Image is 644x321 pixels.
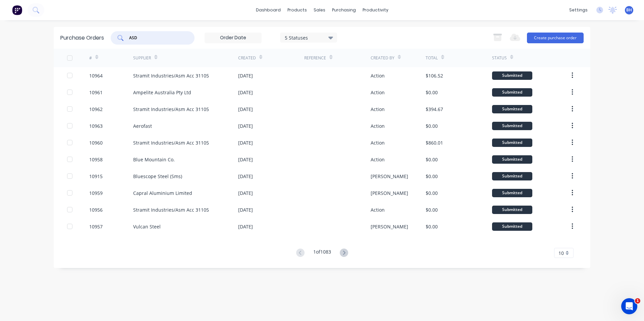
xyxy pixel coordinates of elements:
span: 1 [635,298,640,304]
button: Create purchase order [527,33,584,43]
div: $0.00 [426,190,438,197]
div: Blue Mountain Co. [133,156,175,163]
div: $0.00 [426,173,438,180]
div: Submitted [492,172,532,180]
div: Submitted [492,206,532,214]
div: [DATE] [238,89,253,96]
div: $0.00 [426,223,438,230]
div: $0.00 [426,156,438,163]
div: 10956 [89,206,103,213]
div: 1 of 1083 [313,248,331,258]
div: products [284,5,310,15]
a: dashboard [253,5,284,15]
div: # [89,55,92,61]
div: [DATE] [238,206,253,213]
div: Ampelite Australia Pty Ltd [133,89,191,96]
div: 10958 [89,156,103,163]
div: $0.00 [426,122,438,129]
div: Created By [371,55,394,61]
input: Order Date [205,33,261,43]
div: 10961 [89,89,103,96]
div: Reference [304,55,326,61]
div: $106.52 [426,72,443,79]
div: 10957 [89,223,103,230]
div: Supplier [133,55,151,61]
iframe: Intercom live chat [621,298,637,314]
img: Factory [12,5,22,15]
div: [DATE] [238,223,253,230]
div: 10962 [89,106,103,113]
span: 10 [558,250,564,257]
div: $0.00 [426,89,438,96]
div: Action [371,156,385,163]
div: Capral Aluminium Limited [133,190,192,197]
div: Submitted [492,88,532,97]
div: [DATE] [238,190,253,197]
div: Submitted [492,122,532,130]
div: Action [371,72,385,79]
div: Action [371,122,385,129]
div: [DATE] [238,156,253,163]
div: [PERSON_NAME] [371,223,408,230]
div: Stramit Industries/Asm Acc 31105 [133,106,209,113]
div: [DATE] [238,106,253,113]
div: Total [426,55,438,61]
div: Vulcan Steel [133,223,161,230]
div: Submitted [492,139,532,147]
div: Submitted [492,155,532,164]
div: $394.67 [426,106,443,113]
div: [DATE] [238,139,253,146]
div: 5 Statuses [285,34,333,41]
div: 10960 [89,139,103,146]
div: Purchase Orders [60,34,104,42]
div: Submitted [492,105,532,113]
div: Bluescope Steel (Sms) [133,173,182,180]
div: Stramit Industries/Asm Acc 31105 [133,139,209,146]
div: 10963 [89,122,103,129]
div: purchasing [329,5,359,15]
div: productivity [359,5,392,15]
div: Submitted [492,222,532,231]
div: $0.00 [426,206,438,213]
div: Submitted [492,189,532,197]
div: 10964 [89,72,103,79]
div: [DATE] [238,72,253,79]
div: sales [310,5,329,15]
div: Action [371,139,385,146]
div: 10959 [89,190,103,197]
div: Aerofast [133,122,152,129]
div: Action [371,89,385,96]
div: 10915 [89,173,103,180]
div: $860.01 [426,139,443,146]
div: [PERSON_NAME] [371,190,408,197]
div: [PERSON_NAME] [371,173,408,180]
div: Action [371,106,385,113]
div: Submitted [492,71,532,80]
div: settings [566,5,591,15]
div: Stramit Industries/Asm Acc 31105 [133,72,209,79]
div: Status [492,55,507,61]
div: [DATE] [238,122,253,129]
input: Search purchase orders... [128,35,184,41]
div: [DATE] [238,173,253,180]
div: Action [371,206,385,213]
span: BH [626,7,632,13]
div: Created [238,55,256,61]
div: Stramit Industries/Asm Acc 31105 [133,206,209,213]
